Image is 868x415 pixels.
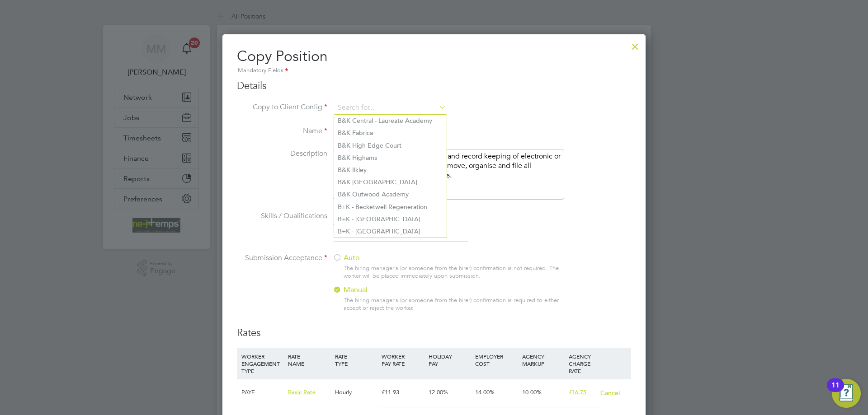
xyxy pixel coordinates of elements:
[334,164,447,176] li: B&K Ilkley
[288,388,316,396] span: Basic Rate
[344,297,563,312] div: The hiring manager's (or someone from the hirer) confirmation is required to either accept or rej...
[335,152,561,180] p: To be responsible for the workflow and record keeping of electronic or hard copy documents. To pr...
[237,149,327,159] label: Description
[239,348,286,379] div: WORKER ENGAGEMENT TYPE
[335,101,446,115] input: Search for...
[237,253,327,263] label: Submission Acceptance
[831,385,840,397] div: 11
[333,348,379,372] div: RATE TYPE
[237,103,327,112] label: Copy to Client Config
[334,152,447,164] li: B&K Highams
[600,388,620,397] button: Cancel
[334,201,447,213] li: B+K - Becketwell Regeneration
[333,285,557,295] label: Manual
[334,115,447,127] li: B&K Central - Laureate Academy
[334,188,447,201] li: B&K Outwood Academy
[566,348,598,379] div: AGENCY CHARGE RATE
[334,176,447,188] li: B&K [GEOGRAPHIC_DATA]
[334,213,447,225] li: B+K - [GEOGRAPHIC_DATA]
[569,388,586,396] span: £16.75
[239,379,286,406] div: PAYE
[334,225,447,238] li: B+K - [GEOGRAPHIC_DATA]
[333,379,379,406] div: Hourly
[237,126,327,136] label: Name
[344,265,563,280] div: The hiring manager's (or someone from the hirer) confirmation is not required. The worker will be...
[522,388,542,396] span: 10.00%
[237,47,631,76] h2: Copy Position
[379,379,426,406] div: £11.93
[237,66,631,76] div: Mandatory Fields
[237,79,631,93] h3: Details
[473,348,519,372] div: EMPLOYER COST
[334,140,447,152] li: B&K High Edge Court
[334,127,447,139] li: B&K Fabrica
[237,326,631,340] h3: Rates
[520,348,566,372] div: AGENCY MARKUP
[379,348,426,372] div: WORKER PAY RATE
[426,348,473,372] div: HOLIDAY PAY
[429,388,448,396] span: 12.00%
[475,388,495,396] span: 14.00%
[286,348,332,372] div: RATE NAME
[333,253,557,263] label: Auto
[237,211,327,221] label: Skills / Qualifications
[832,379,861,408] button: Open Resource Center, 11 new notifications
